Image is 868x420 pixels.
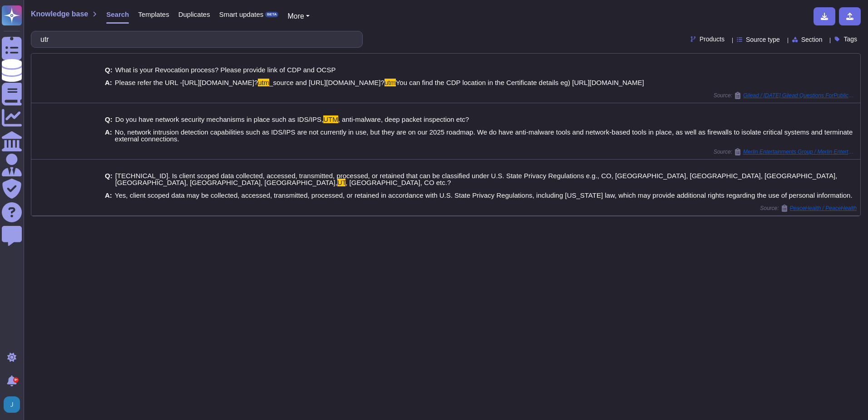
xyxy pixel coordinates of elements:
mark: UTM [323,115,338,123]
span: Tags [843,36,857,42]
span: You can find the CDP location in the Certificate details eg) [URL][DOMAIN_NAME] [396,79,644,86]
span: Yes, client scoped data may be collected, accessed, transmitted, processed, or retained in accord... [115,191,853,199]
span: Templates [138,11,169,18]
div: BETA [265,12,278,17]
span: , anti-malware, deep packet inspection etc? [338,115,469,123]
b: A: [105,192,112,199]
span: [TECHNICAL_ID]. Is client scoped data collected, accessed, transmitted, processed, or retained th... [115,172,838,186]
span: Source: [714,92,857,99]
b: A: [105,129,112,142]
span: PeaceHealth / PeaceHealth [790,205,857,211]
span: Merlin Entertainments Group / Merlin Entertainments Group [743,149,857,155]
span: Knowledge base [31,10,88,18]
span: Do you have network security mechanisms in place such as IDS/IPS, [115,115,324,123]
b: A: [105,79,112,86]
span: More [287,12,304,20]
span: Products [700,36,725,42]
span: No, network intrusion detection capabilities such as IDS/IPS are not currently in use, but they a... [115,128,853,143]
span: Search [106,11,129,18]
span: _source and [URL][DOMAIN_NAME]? [269,79,384,86]
span: , [GEOGRAPHIC_DATA], CO etc.? [345,179,451,186]
mark: utm [258,79,269,86]
span: Smart updates [219,11,264,18]
span: Source type [746,36,780,43]
span: Please refer the URL -[URL][DOMAIN_NAME]? [115,79,258,86]
b: Q: [105,116,113,123]
b: Q: [105,66,113,73]
b: Q: [105,172,113,186]
input: Search a question or template... [36,31,353,47]
span: Source: [714,148,857,155]
img: user [4,396,20,413]
span: Source: [760,205,857,212]
div: 9+ [13,377,19,383]
span: Duplicates [178,11,210,18]
button: user [2,395,26,415]
span: Section [801,36,823,43]
mark: utm [385,79,396,86]
mark: UT [337,179,345,186]
span: Gilead / [DATE] Gilead Questions ForPublicCAs [743,93,857,98]
button: More [287,11,310,22]
span: What is your Revocation process? Please provide link of CDP and OCSP [115,66,336,74]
